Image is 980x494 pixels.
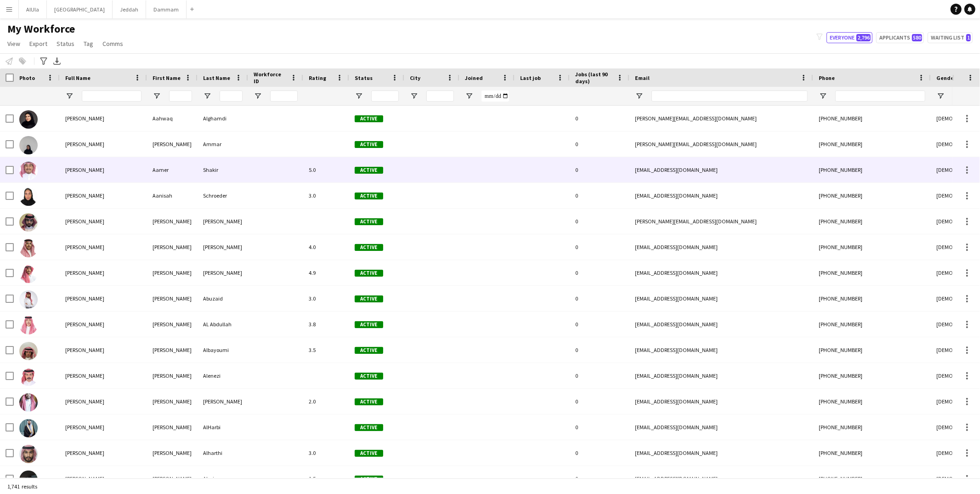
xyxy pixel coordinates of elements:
span: Active [355,218,383,225]
div: Abuzaid [198,286,248,311]
div: Shakir [198,157,248,182]
div: Aanisah [147,183,198,208]
div: [PERSON_NAME] [198,389,248,414]
button: Open Filter Menu [410,92,418,100]
img: Abdulaziz Alharthi [19,445,38,463]
span: Status [57,40,74,48]
span: Jobs (last 90 days) [575,71,613,85]
div: Alenezi [198,363,248,388]
div: Alharthi [198,440,248,466]
div: 0 [570,337,629,363]
div: [EMAIL_ADDRESS][DOMAIN_NAME] [629,440,813,466]
div: 0 [570,131,629,157]
span: Last job [520,74,541,81]
span: [PERSON_NAME] [65,424,104,431]
div: [EMAIL_ADDRESS][DOMAIN_NAME] [629,157,813,182]
img: Abdulaziz Abdulghani [19,239,38,257]
span: Active [355,424,383,431]
div: [EMAIL_ADDRESS][DOMAIN_NAME] [629,312,813,337]
div: [PHONE_NUMBER] [813,312,931,337]
img: Abdulaziz AlHarbi [19,419,38,437]
span: [PERSON_NAME] [65,218,104,225]
a: Tag [80,38,97,50]
span: Rating [309,74,326,81]
a: Status [53,38,78,50]
span: Active [355,347,383,354]
div: [PHONE_NUMBER] [813,157,931,182]
img: Abdulaziz Abuzaid [19,290,38,309]
span: Comms [102,40,123,48]
span: Email [635,74,650,81]
img: Aanisah Schroeder [19,187,38,206]
img: Abdulaziz Almiman [19,471,38,489]
button: Dammam [146,0,187,18]
div: 0 [570,209,629,234]
button: Open Filter Menu [254,92,262,100]
div: [PHONE_NUMBER] [813,389,931,414]
input: Joined Filter Input [482,91,509,102]
div: Aahwaq [147,106,198,131]
div: 3.5 [303,337,349,363]
span: [PERSON_NAME] [65,141,104,148]
input: Full Name Filter Input [82,91,142,102]
div: [PHONE_NUMBER] [813,131,931,157]
div: [PHONE_NUMBER] [813,440,931,466]
div: 0 [570,183,629,208]
div: [DEMOGRAPHIC_DATA] [931,131,977,157]
span: [PERSON_NAME] [65,372,104,379]
div: Alghamdi [198,106,248,131]
span: City [410,74,420,81]
button: Open Filter Menu [819,92,827,100]
input: First Name Filter Input [169,91,192,102]
span: [PERSON_NAME] [65,115,104,122]
div: [DEMOGRAPHIC_DATA] [931,389,977,414]
div: [PHONE_NUMBER] [813,106,931,131]
span: Photo [19,74,35,81]
div: Albayoumi [198,337,248,363]
div: [PERSON_NAME] [147,337,198,363]
button: [GEOGRAPHIC_DATA] [47,0,113,18]
div: [DEMOGRAPHIC_DATA] [931,260,977,285]
div: [EMAIL_ADDRESS][DOMAIN_NAME] [629,466,813,491]
span: 1 [966,34,971,41]
img: Aamer Shakir [19,162,38,180]
span: [PERSON_NAME] [65,475,104,482]
img: Abdulaziz Alenezi [19,368,38,386]
span: Full Name [65,74,91,81]
div: 0 [570,466,629,491]
span: Gender [936,74,956,81]
div: [DEMOGRAPHIC_DATA] [931,234,977,260]
div: [DEMOGRAPHIC_DATA] [931,157,977,182]
span: Phone [819,74,835,81]
div: [PHONE_NUMBER] [813,363,931,388]
button: Open Filter Menu [203,92,211,100]
div: [EMAIL_ADDRESS][DOMAIN_NAME] [629,415,813,440]
button: Open Filter Menu [465,92,473,100]
span: Active [355,398,383,405]
button: Open Filter Menu [635,92,643,100]
div: AlHarbi [198,415,248,440]
div: 0 [570,415,629,440]
div: [PERSON_NAME][EMAIL_ADDRESS][DOMAIN_NAME] [629,106,813,131]
a: Comms [99,38,127,50]
div: [PHONE_NUMBER] [813,234,931,260]
span: [PERSON_NAME] [65,449,104,456]
button: Applicants580 [876,32,924,43]
div: [PERSON_NAME] [147,389,198,414]
span: View [7,40,20,48]
div: [PHONE_NUMBER] [813,415,931,440]
a: Export [26,38,51,50]
input: City Filter Input [426,91,454,102]
div: Aamer [147,157,198,182]
div: AL Abdullah [198,312,248,337]
span: [PERSON_NAME] [65,166,104,173]
div: 0 [570,106,629,131]
div: [EMAIL_ADDRESS][DOMAIN_NAME] [629,234,813,260]
div: [EMAIL_ADDRESS][DOMAIN_NAME] [629,363,813,388]
div: [DEMOGRAPHIC_DATA] [931,106,977,131]
div: [PHONE_NUMBER] [813,209,931,234]
div: 3.0 [303,440,349,466]
button: Open Filter Menu [355,92,363,100]
img: Aalya Ammar [19,136,38,154]
button: Waiting list1 [928,32,973,43]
